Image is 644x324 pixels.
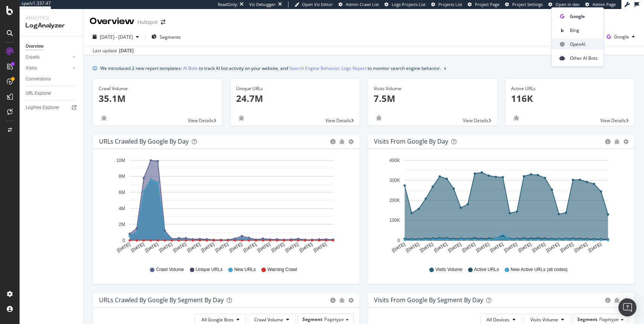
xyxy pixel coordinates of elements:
[604,31,638,43] button: Google
[438,2,462,7] span: Projects List
[389,158,400,163] text: 400K
[93,47,134,54] div: Last update
[99,115,109,121] div: bug
[99,155,354,259] div: A chart.
[346,2,379,7] span: Admin Crawl List
[555,2,580,7] span: Open in dev
[623,298,629,303] div: gear
[161,20,165,25] div: arrow-right-arrow-left
[559,242,574,253] text: [DATE]
[431,2,462,8] a: Projects List
[214,242,229,253] text: [DATE]
[116,158,125,163] text: 10M
[130,242,145,253] text: [DATE]
[122,238,125,243] text: 0
[302,316,322,322] span: Segment
[284,242,299,253] text: [DATE]
[511,92,629,105] p: 116K
[183,64,198,72] a: AI Bots
[160,34,181,40] span: Segments
[530,316,558,323] span: Visits Volume
[600,117,626,124] span: View Details
[570,41,598,47] span: OpenAI
[614,298,620,303] div: bug
[228,242,243,253] text: [DATE]
[99,138,189,145] div: URLs Crawled by Google by day
[545,242,560,253] text: [DATE]
[461,242,476,253] text: [DATE]
[26,104,59,112] div: Logfiles Explorer
[26,21,77,30] div: LogAnalyzer
[236,85,354,92] div: Unique URLs
[26,42,78,50] a: Overview
[511,85,629,92] div: Active URLs
[158,242,173,253] text: [DATE]
[614,139,620,144] div: bug
[218,2,238,8] div: ReadOnly:
[605,298,610,303] div: circle-info
[442,63,448,74] button: close banner
[585,2,616,8] a: Admin Page
[295,2,333,8] a: Open Viz Editor
[270,242,285,253] text: [DATE]
[475,2,499,7] span: Project Page
[348,298,354,303] div: gear
[577,316,597,322] span: Segment
[475,242,490,253] text: [DATE]
[267,266,297,273] span: Warning Crawl
[26,15,77,21] div: Analytics
[99,296,224,304] div: URLs Crawled by Google By Segment By Day
[330,298,336,303] div: circle-info
[570,13,598,20] span: Google
[236,115,247,121] div: bug
[391,242,406,253] text: [DATE]
[26,53,70,61] a: Crawls
[236,92,354,105] p: 24.7M
[447,242,462,253] text: [DATE]
[26,64,70,72] a: Visits
[517,242,533,253] text: [DATE]
[26,53,40,61] div: Crawls
[99,85,217,92] div: Crawl Volume
[511,115,522,121] div: bug
[405,242,420,253] text: [DATE]
[144,242,159,253] text: [DATE]
[119,174,125,179] text: 8M
[397,238,400,243] text: 0
[119,206,125,211] text: 4M
[99,92,217,105] p: 35.1M
[374,138,448,145] div: Visits from Google by day
[374,92,491,105] p: 7.5M
[468,2,499,8] a: Project Page
[324,316,344,322] span: Pagetype
[392,2,426,7] span: Logs Projects List
[385,2,426,8] a: Logs Projects List
[200,242,215,253] text: [DATE]
[26,89,78,97] a: URL Explorer
[374,155,629,259] svg: A chart.
[623,139,629,144] div: gear
[90,31,142,43] button: [DATE] - [DATE]
[119,222,125,227] text: 2M
[302,2,333,7] span: Open Viz Editor
[234,266,256,273] span: New URLs
[100,34,133,40] span: [DATE] - [DATE]
[254,316,283,323] span: Crawl Volume
[463,117,488,124] span: View Details
[511,266,568,273] span: New Active URLs (all codes)
[256,242,272,253] text: [DATE]
[618,298,636,316] div: Open Intercom Messenger
[186,242,201,253] text: [DATE]
[433,242,448,253] text: [DATE]
[119,47,134,54] div: [DATE]
[26,89,51,97] div: URL Explorer
[548,2,580,8] a: Open in dev
[512,2,543,7] span: Project Settings
[389,218,400,223] text: 100K
[339,2,379,8] a: Admin Crawl List
[435,266,462,273] span: Visits Volume
[119,190,125,195] text: 6M
[330,139,336,144] div: circle-info
[489,242,504,253] text: [DATE]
